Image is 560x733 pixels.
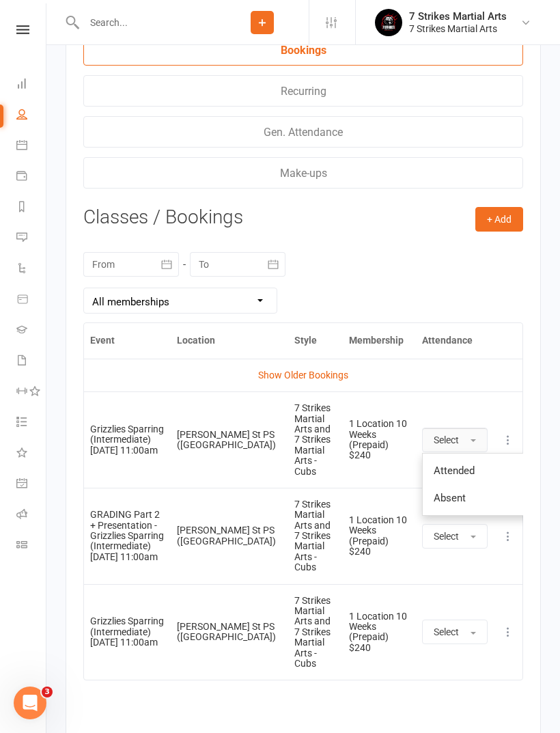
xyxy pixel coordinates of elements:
button: Select [422,620,488,644]
button: Select [422,428,488,452]
th: Location [171,323,288,358]
a: Roll call kiosk mode [16,500,47,531]
a: Show Older Bookings [258,370,348,381]
a: Gen. Attendance [83,116,523,148]
td: [DATE] 11:00am [84,488,171,584]
span: Select [434,626,459,637]
button: Select [422,524,488,549]
div: 1 Location 10 Weeks (Prepaid) $240 [349,611,410,654]
th: Style [288,323,343,358]
a: Product Sales [16,285,47,316]
a: Dashboard [16,70,47,100]
div: 7 Strikes Martial Arts [409,23,507,35]
a: People [16,100,47,131]
div: Grizzlies Sparring (Intermediate) [90,616,165,637]
a: Payments [16,162,47,193]
span: Select [434,531,459,542]
span: Attended [434,465,475,477]
div: Grizzlies Sparring (Intermediate) [90,424,165,445]
th: Membership [343,323,416,358]
span: Absent [434,492,466,504]
div: [PERSON_NAME] St PS ([GEOGRAPHIC_DATA]) [177,525,282,547]
a: Calendar [16,131,47,162]
input: Search... [80,13,216,32]
div: 7 Strikes Martial Arts and 7 Strikes Martial Arts - Cubs [294,596,337,669]
a: Make-ups [83,157,523,189]
a: Reports [16,193,47,223]
a: Attended [423,457,558,484]
div: [PERSON_NAME] St PS ([GEOGRAPHIC_DATA]) [177,430,282,451]
a: Class kiosk mode [16,531,47,562]
div: 7 Strikes Martial Arts and 7 Strikes Martial Arts - Cubs [294,499,337,573]
th: Event [84,323,171,358]
div: 1 Location 10 Weeks (Prepaid) $240 [349,419,410,461]
td: [DATE] 11:00am [84,584,171,680]
a: What's New [16,439,47,469]
td: [DATE] 11:00am [84,391,171,488]
a: Bookings [83,34,523,66]
div: 7 Strikes Martial Arts and 7 Strikes Martial Arts - Cubs [294,403,337,477]
a: General attendance kiosk mode [16,469,47,500]
span: Select [434,434,459,445]
iframe: Intercom live chat [14,687,46,719]
div: [PERSON_NAME] St PS ([GEOGRAPHIC_DATA]) [177,622,282,643]
div: GRADING Part 2 + Presentation - Grizzlies Sparring (Intermediate) [90,510,165,552]
h3: Classes / Bookings [83,207,523,228]
div: 1 Location 10 Weeks (Prepaid) $240 [349,515,410,557]
img: thumb_image1688936223.png [375,9,402,36]
th: Attendance [416,323,494,358]
a: Absent [423,484,558,512]
a: Recurring [83,75,523,107]
span: 3 [42,687,53,697]
div: 7 Strikes Martial Arts [409,10,507,23]
button: + Add [475,207,523,232]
